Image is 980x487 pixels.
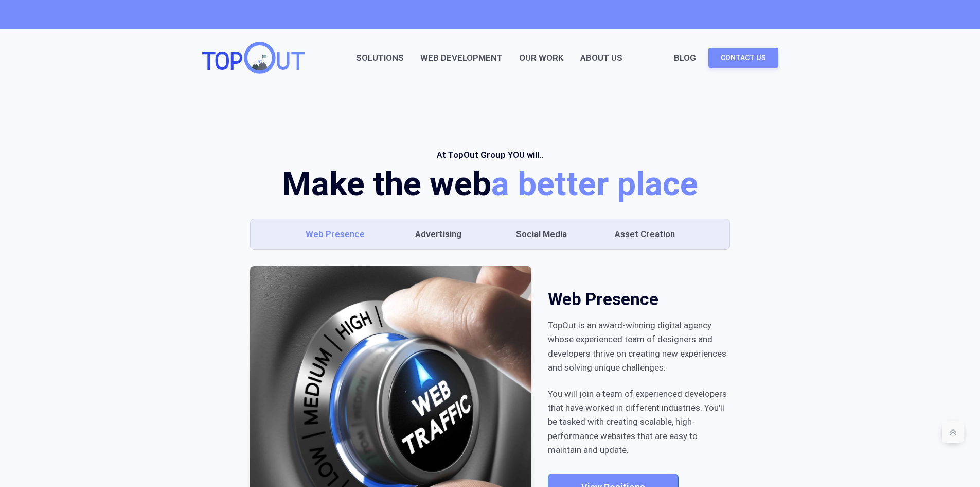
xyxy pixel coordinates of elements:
[615,227,675,241] div: Asset Creation
[306,227,365,241] div: Web Presence
[580,51,622,65] div: About Us
[415,227,461,241] div: Advertising
[548,387,730,457] div: You will join a team of experienced developers that have worked in different industries. You'll b...
[437,148,543,162] div: At TopOut Group YOU will..
[282,167,698,201] h1: Make the web
[708,48,778,68] a: Contact Us
[548,318,730,375] div: TopOut is an award-winning digital agency whose experienced team of designers and developers thri...
[420,51,503,65] a: Web Development
[491,167,698,201] span: a better place
[516,227,567,241] div: Social Media
[548,289,658,310] h4: Web Presence
[519,51,564,65] a: Our Work
[674,51,696,65] a: Blog
[356,51,404,65] a: Solutions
